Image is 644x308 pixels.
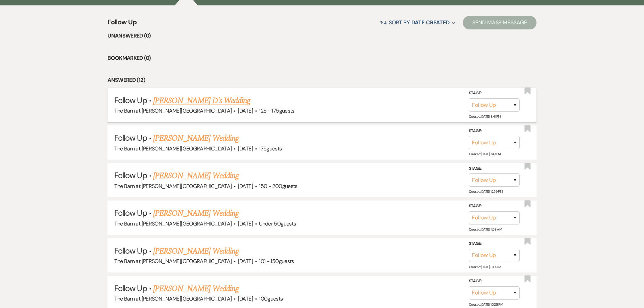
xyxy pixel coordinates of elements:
span: Follow Up [114,95,147,105]
span: Follow Up [114,170,147,181]
span: The Barn at [PERSON_NAME][GEOGRAPHIC_DATA] [114,258,232,265]
span: Created: [DATE] 10:25 PM [469,302,503,307]
span: Created: [DATE] 1:49 PM [469,152,501,156]
label: Stage: [469,90,520,97]
span: Follow Up [114,283,147,293]
li: Unanswered (0) [108,31,536,40]
label: Stage: [469,240,520,247]
span: The Barn at [PERSON_NAME][GEOGRAPHIC_DATA] [114,295,232,302]
a: [PERSON_NAME] Wedding [153,245,239,257]
button: Send Mass Message [463,16,536,29]
label: Stage: [469,278,520,285]
span: Follow Up [114,208,147,218]
span: Created: [DATE] 8:41 PM [469,114,501,119]
a: [PERSON_NAME] Wedding [153,283,239,295]
label: Stage: [469,203,520,210]
a: [PERSON_NAME] Wedding [153,132,239,144]
span: Created: [DATE] 12:59 PM [469,189,502,194]
span: [DATE] [238,295,253,302]
span: 150 - 200 guests [259,183,297,190]
span: The Barn at [PERSON_NAME][GEOGRAPHIC_DATA] [114,145,232,152]
span: Under 50 guests [259,220,296,227]
span: ↑↓ [379,19,387,26]
span: Follow Up [114,245,147,256]
span: Created: [DATE] 11:58 AM [469,227,502,232]
span: Follow Up [108,17,137,31]
span: Date Created [411,19,450,26]
li: Answered (12) [108,76,536,85]
span: 100 guests [259,295,283,302]
span: 125 - 175 guests [259,107,294,114]
button: Sort By Date Created [377,14,458,31]
span: The Barn at [PERSON_NAME][GEOGRAPHIC_DATA] [114,220,232,227]
li: Bookmarked (0) [108,54,536,63]
span: Created: [DATE] 8:19 AM [469,265,501,269]
label: Stage: [469,165,520,172]
span: The Barn at [PERSON_NAME][GEOGRAPHIC_DATA] [114,183,232,190]
span: The Barn at [PERSON_NAME][GEOGRAPHIC_DATA] [114,107,232,114]
span: [DATE] [238,183,253,190]
a: [PERSON_NAME] Wedding [153,170,239,182]
a: [PERSON_NAME] Wedding [153,207,239,219]
span: [DATE] [238,258,253,265]
a: [PERSON_NAME] D's Wedding [153,95,250,107]
span: Follow Up [114,133,147,143]
span: 101 - 150 guests [259,258,294,265]
span: [DATE] [238,145,253,152]
span: [DATE] [238,107,253,114]
span: 175 guests [259,145,282,152]
span: [DATE] [238,220,253,227]
label: Stage: [469,127,520,135]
